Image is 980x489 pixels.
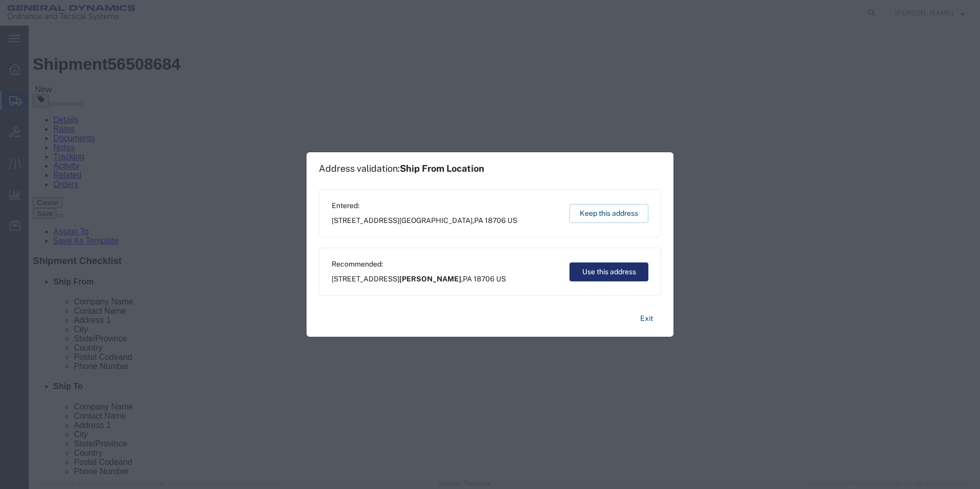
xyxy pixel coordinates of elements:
[400,163,484,174] span: Ship From Location
[332,215,517,226] span: [STREET_ADDRESS] ,
[463,275,472,283] span: PA
[332,274,506,284] span: [STREET_ADDRESS] ,
[485,216,506,225] span: 18706
[507,216,517,225] span: US
[474,275,495,283] span: 18706
[569,262,648,281] button: Use this address
[632,310,661,328] button: Exit
[332,200,517,211] span: Entered:
[332,259,506,270] span: Recommended:
[496,275,506,283] span: US
[474,216,483,225] span: PA
[569,204,648,223] button: Keep this address
[399,216,473,225] span: [GEOGRAPHIC_DATA]
[319,163,484,174] h1: Address validation:
[399,275,461,283] span: [PERSON_NAME]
